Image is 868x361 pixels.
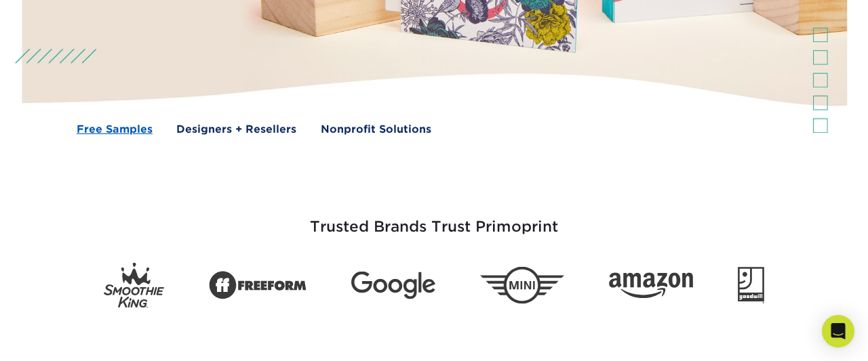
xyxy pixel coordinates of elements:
a: Designers + Resellers [176,121,296,137]
img: Goodwill [738,267,764,303]
img: Google [351,272,435,299]
div: Open Intercom Messenger [822,315,854,347]
a: Nonprofit Solutions [321,121,431,137]
img: Freeform [209,263,307,307]
img: Smoothie King [104,263,164,308]
img: Mini [480,267,564,304]
a: Free Samples [77,121,153,137]
iframe: Google Customer Reviews [3,320,115,356]
img: Amazon [609,272,693,298]
h3: Trusted Brands Trust Primoprint [37,186,831,252]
